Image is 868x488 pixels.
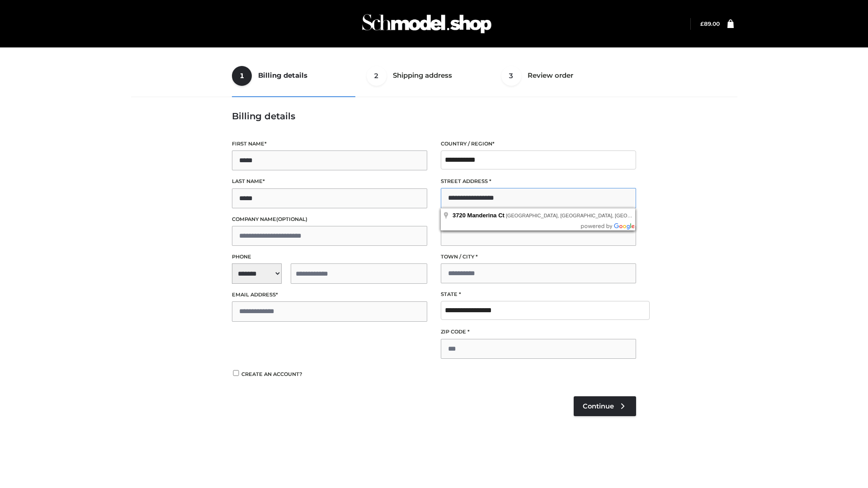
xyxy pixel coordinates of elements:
[574,396,636,416] a: Continue
[441,290,636,299] label: State
[232,177,427,186] label: Last name
[441,253,636,261] label: Town / City
[441,177,636,186] label: Street address
[583,402,614,410] span: Continue
[232,253,427,261] label: Phone
[276,216,307,222] span: (optional)
[232,291,427,299] label: Email address
[467,212,505,219] span: Manderina Ct
[506,213,667,218] span: [GEOGRAPHIC_DATA], [GEOGRAPHIC_DATA], [GEOGRAPHIC_DATA]
[700,20,704,27] span: £
[359,6,495,42] img: Schmodel Admin 964
[700,20,720,27] a: £89.00
[700,20,720,27] bdi: 89.00
[441,140,636,148] label: Country / Region
[232,111,636,122] h3: Billing details
[232,370,240,376] input: Create an account?
[232,215,427,224] label: Company name
[441,328,636,336] label: ZIP Code
[232,140,427,148] label: First name
[241,371,302,377] span: Create an account?
[453,212,466,219] span: 3720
